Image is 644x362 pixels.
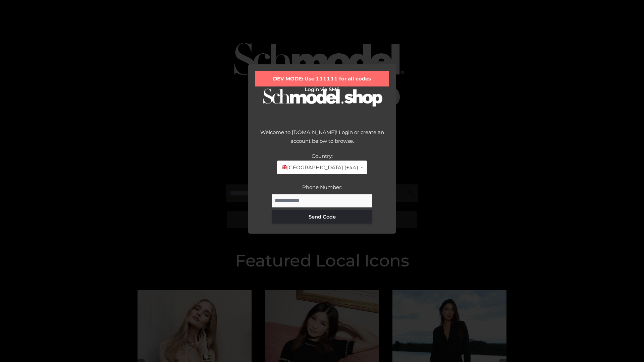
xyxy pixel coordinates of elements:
[255,71,389,86] div: DEV MODE: Use 111111 for all codes
[282,165,287,170] img: 🇬🇧
[255,86,389,93] h2: Login via SMS
[302,184,342,190] label: Phone Number:
[255,128,389,152] div: Welcome to [DOMAIN_NAME]! Login or create an account below to browse.
[312,153,333,159] label: Country:
[272,210,372,224] button: Send Code
[281,163,358,172] span: [GEOGRAPHIC_DATA] (+44)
